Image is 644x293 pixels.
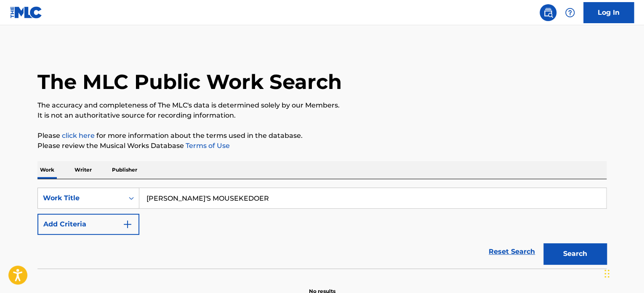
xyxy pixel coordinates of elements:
a: Reset Search [484,242,539,261]
p: The accuracy and completeness of The MLC's data is determined solely by our Members. [37,100,607,110]
a: Log In [583,2,634,23]
p: It is not an authoritative source for recording information. [37,110,607,121]
p: Please for more information about the terms used in the database. [37,131,607,141]
a: Public Search [540,4,556,21]
button: Search [543,243,607,264]
a: Terms of Use [184,142,230,150]
p: Writer [72,161,94,179]
div: Work Title [43,193,119,203]
img: MLC Logo [10,6,43,19]
h1: The MLC Public Work Search [37,69,342,94]
p: Publisher [109,161,140,179]
div: Help [562,4,578,21]
img: help [565,8,575,18]
p: Work [37,161,57,179]
img: 9d2ae6d4665cec9f34b9.svg [122,219,133,229]
div: Drag [604,261,609,286]
a: click here [62,132,95,140]
form: Search Form [37,188,607,269]
iframe: Chat Widget [602,253,644,293]
img: search [543,8,553,18]
button: Add Criteria [37,214,139,235]
p: Please review the Musical Works Database [37,141,607,151]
